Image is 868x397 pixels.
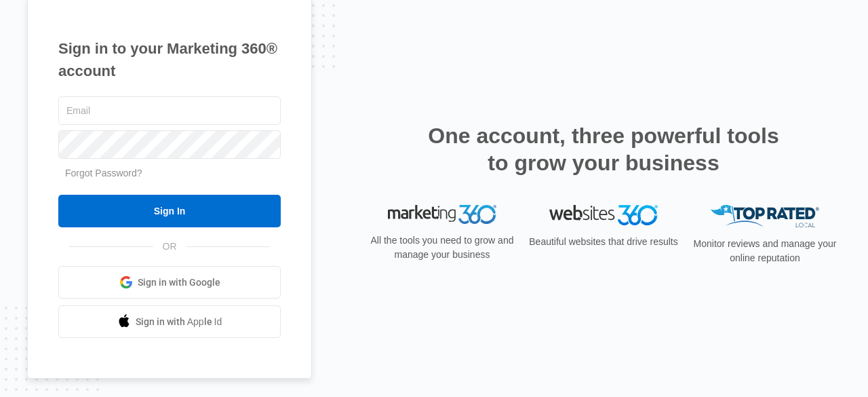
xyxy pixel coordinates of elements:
[138,276,220,290] span: Sign in with Google
[136,315,222,329] span: Sign in with Apple Id
[424,122,783,176] h2: One account, three powerful tools to grow your business
[689,237,841,265] p: Monitor reviews and manage your online reputation
[549,205,658,225] img: Websites 360
[58,266,281,299] a: Sign in with Google
[711,205,819,227] img: Top Rated Local
[65,168,142,178] a: Forgot Password?
[366,233,518,262] p: All the tools you need to grow and manage your business
[58,96,281,125] input: Email
[58,37,281,82] h1: Sign in to your Marketing 360® account
[528,235,679,249] p: Beautiful websites that drive results
[58,195,281,227] input: Sign In
[153,240,186,254] span: OR
[388,205,496,224] img: Marketing 360
[58,305,281,338] a: Sign in with Apple Id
